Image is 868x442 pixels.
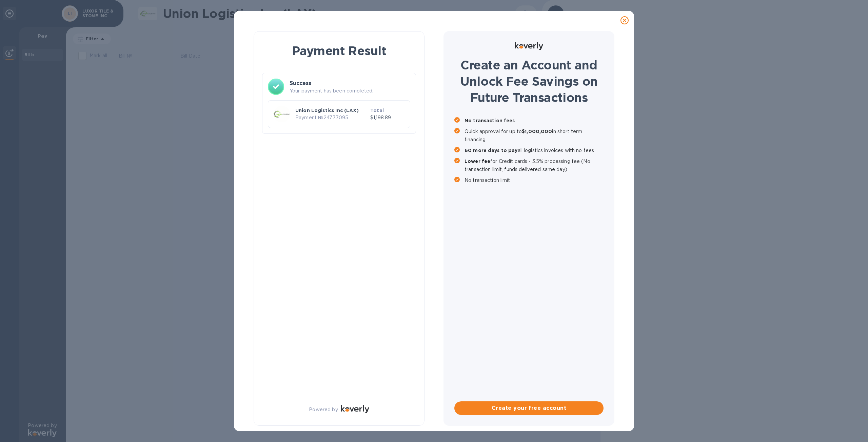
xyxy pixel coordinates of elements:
p: Quick approval for up to in short term financing [465,127,604,144]
p: $1,198.89 [370,114,405,121]
p: Powered by [309,406,338,413]
img: Logo [515,42,543,50]
img: Logo [341,405,369,413]
h1: Payment Result [265,42,413,59]
p: Your payment has been completed. [290,87,410,94]
b: $1,000,000 [522,129,552,134]
p: Payment № 24777095 [295,114,368,121]
p: Union Logistics Inc (LAX) [295,107,368,114]
span: Create your free account [460,404,598,412]
b: Total [370,108,384,113]
p: for Credit cards - 3.5% processing fee (No transaction limit, funds delivered same day) [465,157,604,173]
h1: Create an Account and Unlock Fee Savings on Future Transactions [454,57,604,106]
h3: Success [290,79,410,87]
button: Create your free account [454,401,604,415]
b: Lower fee [465,159,490,164]
b: No transaction fees [465,118,515,123]
p: all logistics invoices with no fees [465,146,604,154]
b: 60 more days to pay [465,148,518,153]
p: No transaction limit [465,176,604,184]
